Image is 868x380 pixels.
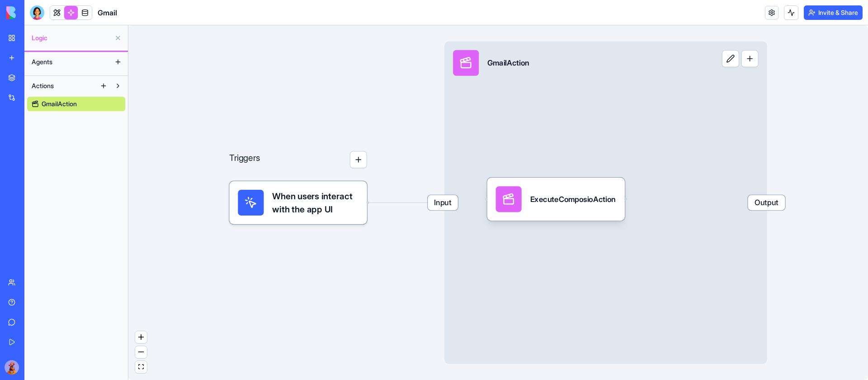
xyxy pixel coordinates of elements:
[804,5,863,20] button: Invite & Share
[229,181,367,224] div: When users interact with the app UI
[6,6,62,19] img: logo
[748,195,785,210] span: Output
[229,117,367,224] div: Triggers
[32,57,52,66] span: Agents
[444,42,767,364] div: InputGmailActionOutput
[27,97,125,111] a: GmailAction
[27,79,96,93] button: Actions
[135,346,147,358] button: zoom out
[272,190,358,216] span: When users interact with the app UI
[98,7,117,18] span: Gmail
[428,195,458,210] span: Input
[229,151,260,168] p: Triggers
[135,361,147,373] button: fit view
[135,331,147,343] button: zoom in
[487,178,625,220] div: ExecuteComposioAction
[5,360,19,375] img: Kuku_Large_sla5px.png
[32,81,54,90] span: Actions
[42,99,77,108] span: GmailAction
[487,57,529,68] div: GmailAction
[27,55,111,69] button: Agents
[32,33,111,42] span: Logic
[530,194,616,205] div: ExecuteComposioAction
